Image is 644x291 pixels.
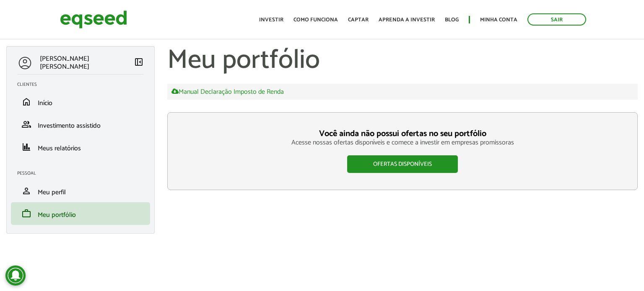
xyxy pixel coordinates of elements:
span: group [21,119,31,129]
span: left_panel_close [134,57,144,67]
a: Colapsar menu [134,57,144,69]
span: Meu perfil [38,187,66,198]
li: Meu portfólio [11,202,150,225]
a: workMeu portfólio [17,209,144,219]
li: Investimento assistido [11,113,150,136]
span: Investimento assistido [38,120,101,131]
a: Minha conta [480,17,517,23]
a: financeMeus relatórios [17,142,144,152]
li: Meu perfil [11,180,150,202]
span: Meu portfólio [38,209,76,221]
span: Início [38,98,52,109]
li: Início [11,90,150,113]
a: Manual Declaração Imposto de Renda [171,88,284,95]
a: Investir [259,17,283,23]
p: [PERSON_NAME] [PERSON_NAME] [40,55,134,71]
a: Sair [527,13,586,26]
h2: Clientes [17,82,150,87]
a: Captar [348,17,369,23]
a: groupInvestimento assistido [17,119,144,129]
span: finance [21,142,31,152]
h2: Pessoal [17,171,150,176]
span: Meus relatórios [38,143,81,154]
li: Meus relatórios [11,136,150,158]
a: homeInício [17,97,144,107]
h1: Meu portfólio [167,46,638,75]
p: Acesse nossas ofertas disponíveis e comece a investir em empresas promissoras [184,139,621,147]
span: person [21,186,31,196]
span: home [21,97,31,107]
img: EqSeed [60,8,127,31]
h3: Você ainda não possui ofertas no seu portfólio [184,129,621,139]
a: personMeu perfil [17,186,144,196]
a: Blog [445,17,459,23]
a: Ofertas disponíveis [347,155,458,173]
a: Aprenda a investir [379,17,435,23]
span: work [21,209,31,219]
a: Como funciona [293,17,338,23]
